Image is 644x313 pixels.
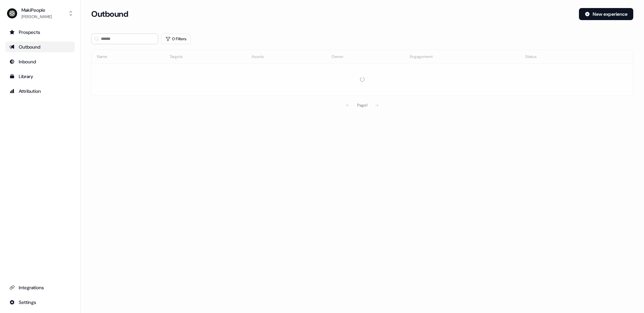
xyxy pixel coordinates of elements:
a: Go to integrations [5,297,75,308]
a: Go to outbound experience [5,42,75,52]
div: Library [9,73,71,80]
div: Prospects [9,29,71,36]
div: Attribution [9,88,71,95]
h3: Outbound [91,9,128,19]
a: Go to attribution [5,86,75,97]
button: New experience [579,8,633,20]
a: Go to templates [5,71,75,82]
div: MakiPeople [21,7,52,13]
button: 0 Filters [161,34,191,44]
div: Outbound [9,44,71,50]
button: MakiPeople[PERSON_NAME] [5,5,75,21]
a: Go to prospects [5,27,75,38]
div: Inbound [9,58,71,65]
a: Go to integrations [5,282,75,293]
div: [PERSON_NAME] [21,13,52,20]
div: Integrations [9,284,71,291]
div: Settings [9,299,71,306]
a: Go to Inbound [5,56,75,67]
